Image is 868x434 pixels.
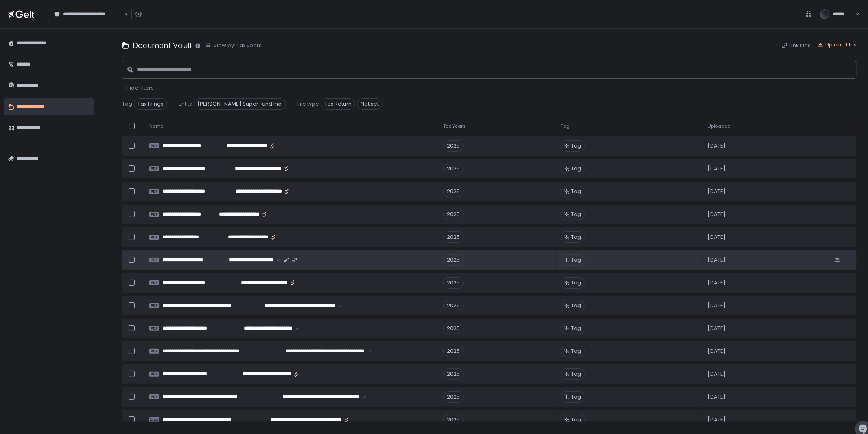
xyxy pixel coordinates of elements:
span: File type [297,100,319,108]
span: [DATE] [708,165,726,172]
div: 2025 [443,368,464,380]
div: 2025 [443,231,464,243]
span: Tag [571,256,581,264]
span: Tax Years [443,123,466,129]
span: Tag [561,123,570,129]
span: Tag [571,348,581,355]
span: Tag [571,370,581,378]
span: Tag [571,211,581,218]
div: 2025 [443,346,464,357]
span: [DATE] [708,302,726,309]
h1: Document Vault [133,40,192,51]
div: 2025 [443,277,464,289]
span: Tag [571,165,581,172]
div: 2025 [443,254,464,266]
span: [DATE] [708,279,726,286]
div: 2025 [443,300,464,311]
span: [DATE] [708,188,726,195]
span: Tag [571,234,581,241]
span: Tax Return [321,98,355,110]
span: Tag [571,325,581,332]
div: 2025 [443,414,464,425]
span: Name [149,123,163,129]
span: [DATE] [708,234,726,241]
span: Tag [571,142,581,150]
div: 2025 [443,186,464,197]
span: Tag [571,279,581,286]
span: [DATE] [708,142,726,150]
span: [PERSON_NAME] Super Fund Inc. [194,98,286,110]
button: Link files [781,42,811,49]
span: [DATE] [708,325,726,332]
span: [DATE] [708,370,726,378]
span: Entity [179,100,192,108]
span: Tag [122,100,132,108]
span: Tax Filings [134,98,167,110]
div: Search for option [49,5,128,22]
span: [DATE] [708,393,726,401]
input: Search for option [123,10,123,18]
span: [DATE] [708,416,726,423]
div: 2025 [443,209,464,220]
span: Uploaded [708,123,730,129]
span: Tag [571,188,581,195]
button: View by: Tax years [205,42,262,49]
span: [DATE] [708,348,726,355]
span: Tag [571,416,581,423]
div: 2025 [443,163,464,174]
button: Upload files [817,41,857,48]
div: 2025 [443,391,464,403]
button: - Hide filters [122,84,154,92]
span: [DATE] [708,256,726,264]
div: 2025 [443,323,464,334]
span: Tag [571,393,581,401]
div: 2025 [443,140,464,152]
span: - Hide filters [122,84,154,92]
span: [DATE] [708,211,726,218]
span: Not set [357,98,383,110]
span: Tag [571,302,581,309]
